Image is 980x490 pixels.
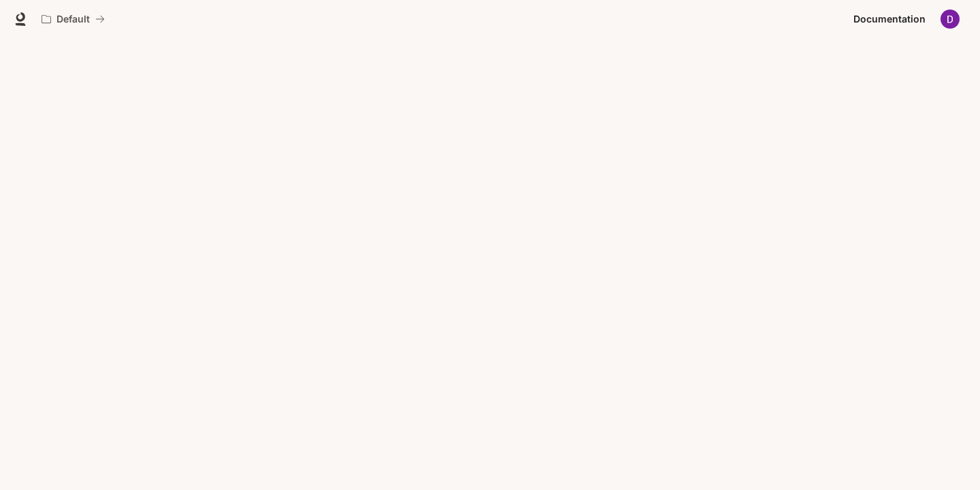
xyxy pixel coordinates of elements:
a: Documentation [848,5,931,33]
button: All workspaces [35,5,111,33]
img: User avatar [941,10,960,29]
span: Documentation [853,11,926,28]
p: Default [56,14,90,25]
button: User avatar [936,5,964,33]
